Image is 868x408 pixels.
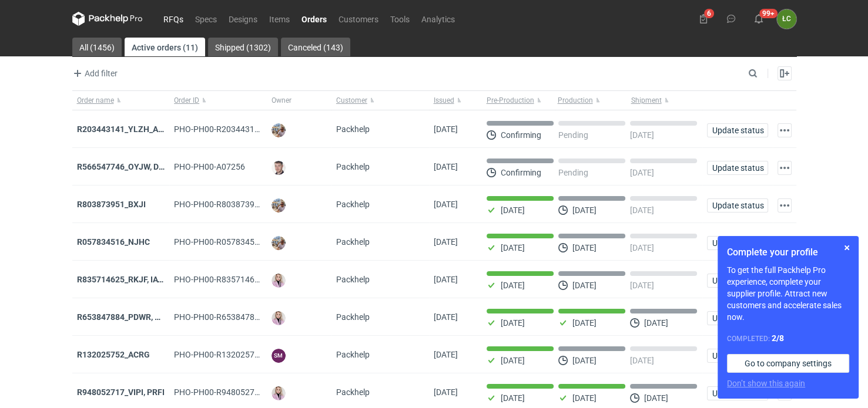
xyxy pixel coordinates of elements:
button: Update status [707,386,768,400]
button: Actions [777,161,792,175]
button: 99+ [749,9,768,28]
span: 16/09/2025 [434,237,458,247]
p: [DATE] [630,281,654,290]
span: 19/09/2025 [434,162,458,171]
span: Packhelp [336,312,370,322]
span: PHO-PH00-R132025752_ACRG [174,350,289,359]
button: Don’t show this again [727,377,805,389]
img: Michał Palasek [272,123,286,137]
strong: R948052717_VIPI, PRFI [77,387,165,397]
img: Michał Palasek [272,198,286,213]
button: Update status [707,274,768,288]
span: Update status [712,314,763,322]
a: Specs [189,12,223,26]
span: PHO-PH00-A07256 [174,162,245,171]
a: Canceled (143) [281,38,350,56]
span: PHO-PH00-R948052717_VIPI,-PRFI [174,387,304,397]
a: R203443141_YLZH_AHYW [77,124,176,134]
span: Update status [712,277,763,285]
a: Analytics [415,12,461,26]
button: Actions [777,198,792,213]
button: Update status [707,236,768,250]
figcaption: SM [272,349,286,363]
a: R057834516_NJHC [77,237,150,247]
button: Add filter [70,66,118,80]
span: 11/09/2025 [434,312,458,322]
button: Actions [777,123,792,137]
span: Customer [336,96,367,105]
p: To get the full Packhelp Pro experience, complete your supplier profile. Attract new customers an... [727,264,849,323]
span: Shipment [631,96,662,105]
p: [DATE] [572,356,596,365]
button: Issued [429,91,482,110]
strong: 2 / 8 [772,333,784,343]
a: All (1456) [72,38,122,56]
h1: Complete your profile [727,245,849,259]
span: Production [558,96,593,105]
p: Confirming [501,130,541,140]
span: Update status [712,239,763,247]
a: Customers [333,12,384,26]
span: PHO-PH00-R835714625_RKJF,-IAVU,-SFPF,-TXLA [174,275,354,284]
p: [DATE] [644,318,668,328]
span: 18/09/2025 [434,200,458,209]
span: Issued [434,96,454,105]
span: 15/09/2025 [434,275,458,284]
button: Skip for now [840,241,854,255]
p: [DATE] [630,168,654,177]
img: Michał Palasek [272,236,286,250]
a: R835714625_RKJF, IAVU, SFPF, TXLA [77,275,215,284]
input: Search [746,66,783,80]
figcaption: ŁC [777,9,796,29]
span: 23/09/2025 [434,124,458,134]
span: Add filter [71,66,118,80]
span: PHO-PH00-R653847884_PDWR,-OHJS,-IVNK [174,312,380,322]
span: 11/09/2025 [434,350,458,359]
span: Pre-Production [487,96,534,105]
p: [DATE] [572,205,596,215]
strong: R566547746_OYJW, DJBN, GRPP, KNRI, OYBW, UUIL [77,162,356,171]
button: Customer [331,91,429,110]
button: 6 [694,9,713,28]
span: Update status [712,389,763,397]
p: [DATE] [644,393,668,403]
p: [DATE] [501,318,525,328]
span: Packhelp [336,387,370,397]
img: Klaudia Wiśniewska [272,274,286,288]
button: Update status [707,161,768,175]
a: R653847884_PDWR, OHJS, IVNK [77,312,199,322]
a: R803873951_BXJI [77,200,146,209]
a: Go to company settings [727,354,849,373]
a: Tools [384,12,415,26]
p: [DATE] [630,205,654,215]
svg: Packhelp Pro [72,12,143,26]
button: Update status [707,198,768,213]
span: Update status [712,126,763,134]
span: Update status [712,352,763,360]
span: PHO-PH00-R803873951_BXJI [174,200,285,209]
p: [DATE] [572,393,596,403]
div: Completed: [727,332,849,345]
p: [DATE] [501,393,525,403]
span: 10/09/2025 [434,387,458,397]
p: [DATE] [572,281,596,290]
p: Confirming [501,168,541,177]
a: RFQs [157,12,189,26]
p: [DATE] [572,243,596,252]
a: Active orders (11) [125,38,205,56]
a: Shipped (1302) [208,38,278,56]
button: Update status [707,311,768,325]
a: R132025752_ACRG [77,350,150,359]
span: PHO-PH00-R057834516_NJHC [174,237,289,247]
img: Klaudia Wiśniewska [272,311,286,325]
p: Pending [558,168,588,177]
p: [DATE] [501,356,525,365]
span: Update status [712,201,763,210]
a: R566547746_OYJW, DJBN, [PERSON_NAME], [PERSON_NAME], OYBW, UUIL [77,162,356,171]
a: Items [263,12,296,26]
span: PHO-PH00-R203443141_YLZH_AHYW [174,124,314,134]
button: Order name [72,91,170,110]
